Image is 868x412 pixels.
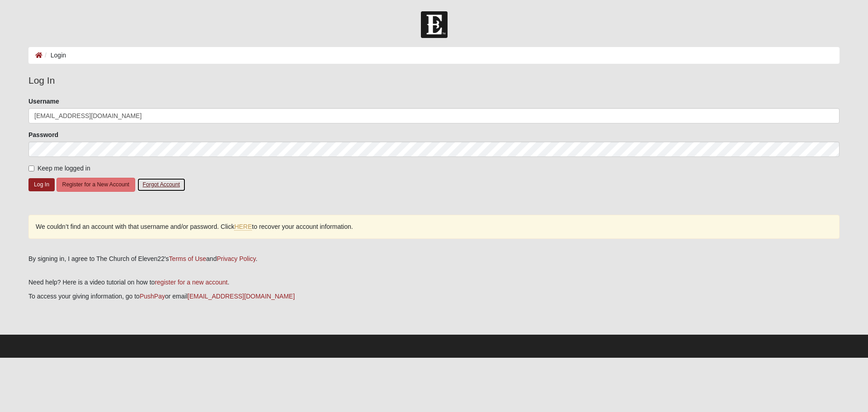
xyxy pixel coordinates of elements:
legend: Log In [28,73,840,88]
label: Password [28,130,58,139]
span: Keep me logged in [38,165,90,172]
label: Username [28,97,59,106]
div: We couldn’t find an account with that username and/or password. Click to recover your account inf... [28,215,840,239]
p: Need help? Here is a video tutorial on how to . [28,278,840,287]
a: PushPay [140,293,165,300]
div: By signing in, I agree to The Church of Eleven22's and . [28,254,840,264]
p: To access your giving information, go to or email [28,292,840,301]
input: Keep me logged in [28,166,34,171]
a: Terms of Use [169,255,206,262]
a: Privacy Policy [217,255,255,262]
li: Login [42,51,66,60]
a: HERE [234,223,252,231]
a: [EMAIL_ADDRESS][DOMAIN_NAME] [188,293,295,300]
a: register for a new account [155,279,227,286]
img: Church of Eleven22 Logo [421,11,448,38]
button: Register for a New Account [57,178,135,192]
button: Forgot Account [137,178,186,192]
button: Log In [28,178,55,191]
